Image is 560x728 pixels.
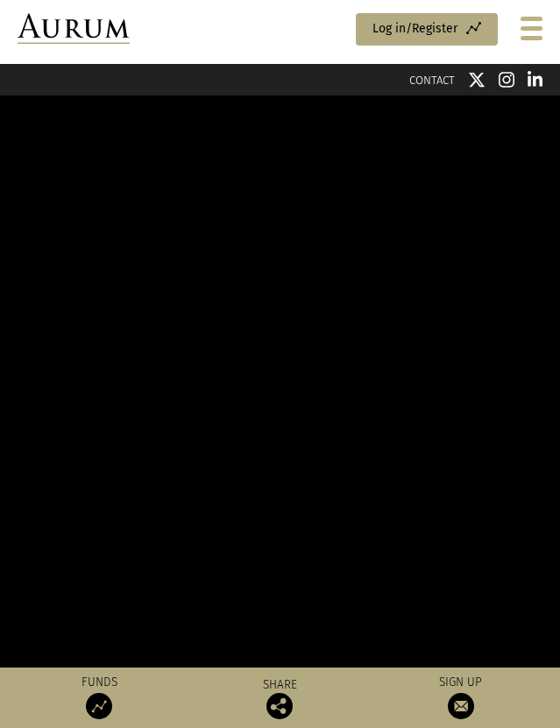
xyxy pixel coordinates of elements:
img: Linkedin icon [528,71,543,88]
img: Access Funds [86,693,112,719]
img: Instagram icon [499,71,514,88]
img: Twitter icon [468,71,486,88]
a: Sign up [372,675,549,719]
img: Share this post [266,693,293,719]
a: Funds [11,675,188,719]
img: Sign up to our newsletter [448,693,474,719]
div: Share [192,679,368,719]
a: CONTACT [409,74,455,87]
